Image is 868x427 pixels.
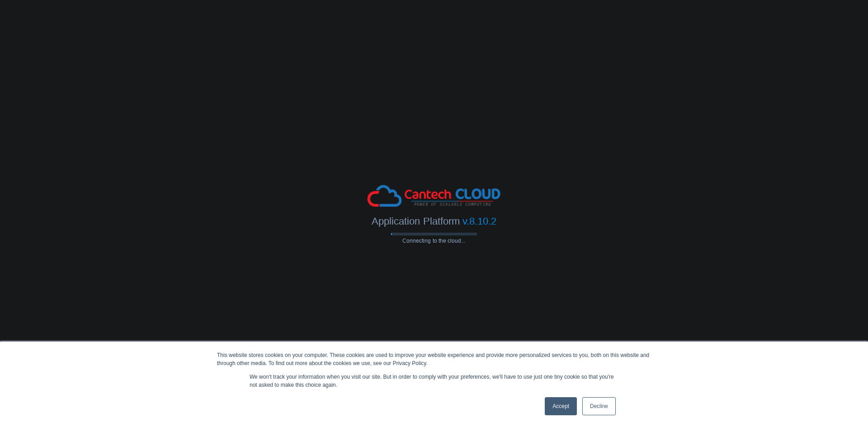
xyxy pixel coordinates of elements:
span: Connecting to the cloud... [391,237,477,244]
span: Application Platform [372,215,459,226]
img: logo.png [366,183,502,208]
div: This website stores cookies on your computer. These cookies are used to improve your website expe... [217,351,651,367]
span: v.8.10.2 [462,215,496,226]
p: We won't track your information when you visit our site. But in order to comply with your prefere... [250,373,618,389]
a: Accept [545,397,577,415]
a: Decline [582,397,616,415]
